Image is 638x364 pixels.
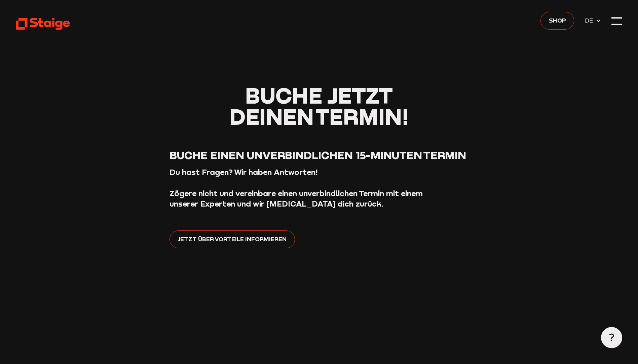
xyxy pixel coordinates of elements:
[540,12,574,30] a: Shop
[170,148,466,161] span: Buche einen unverbindlichen 15-Minuten Termin
[585,16,596,25] span: DE
[170,230,295,248] a: Jetzt über Vorteile informieren
[549,15,566,25] span: Shop
[178,234,287,244] span: Jetzt über Vorteile informieren
[170,189,423,208] strong: Zögere nicht und vereinbare einen unverbindlichen Termin mit einem unserer Experten und wir [MEDI...
[170,168,318,177] strong: Du hast Fragen? Wir haben Antworten!
[229,82,408,130] span: Buche jetzt deinen Termin!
